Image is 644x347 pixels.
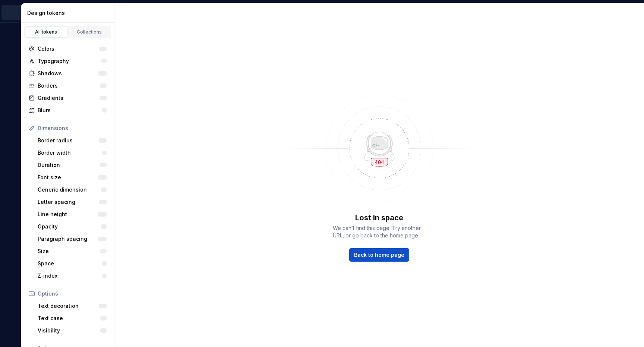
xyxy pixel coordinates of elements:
[35,196,110,208] a: Letter spacing
[35,221,110,233] a: Opacity
[38,124,107,132] div: Dimensions
[38,149,102,157] div: Border width
[38,235,98,243] div: Paragraph spacing
[28,29,65,35] div: All tokens
[38,45,99,53] div: Colors
[35,325,110,337] a: Visibility
[26,80,110,92] a: Borders
[38,223,101,230] div: Opacity
[35,208,110,220] a: Line height
[35,233,110,245] a: Paragraph spacing
[38,272,102,280] div: Z-index
[35,312,110,324] a: Text case
[349,248,409,262] a: Back to home page
[38,107,102,114] div: Blurs
[38,327,100,334] div: Visibility
[26,67,110,79] a: Shadows
[35,184,110,196] a: Generic dimension
[38,290,107,297] div: Options
[38,186,101,193] div: Generic dimension
[26,92,110,104] a: Gradients
[38,247,100,255] div: Size
[38,94,100,102] div: Gradients
[38,315,100,322] div: Text case
[35,270,110,282] a: Z-index
[38,174,98,181] div: Font size
[35,258,110,269] a: Space
[26,55,110,67] a: Typography
[355,212,403,223] p: Lost in space
[354,251,404,259] span: Back to home page
[35,245,110,257] a: Size
[38,57,101,65] div: Typography
[38,302,99,310] div: Text decoration
[38,260,102,267] div: Space
[71,29,108,35] div: Collections
[27,9,111,17] div: Design tokens
[26,43,110,55] a: Colors
[35,300,110,312] a: Text decoration
[35,135,110,146] a: Border radius
[38,137,99,144] div: Border radius
[38,161,100,169] div: Duration
[35,159,110,171] a: Duration
[333,224,426,239] span: We can’t find this page! Try another URL, or go back to the home page.
[26,104,110,116] a: Blurs
[38,198,99,206] div: Letter spacing
[35,147,110,159] a: Border width
[38,211,98,218] div: Line height
[35,171,110,183] a: Font size
[38,82,100,89] div: Borders
[38,70,98,77] div: Shadows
